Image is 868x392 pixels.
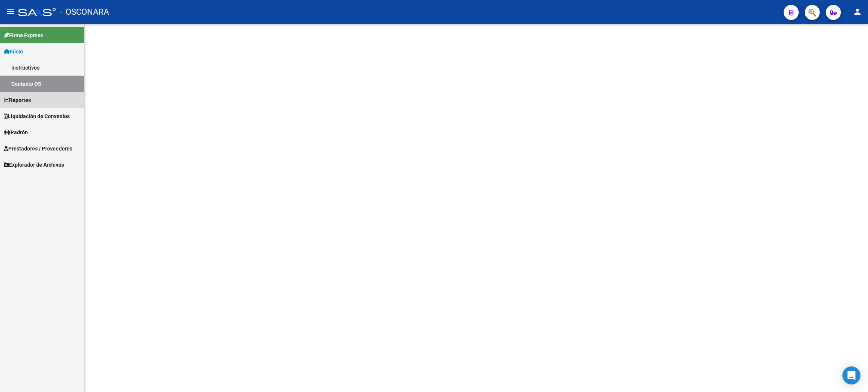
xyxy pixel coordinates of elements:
[4,47,23,56] span: Inicio
[4,112,70,120] span: Liquidación de Convenios
[4,161,64,169] span: Explorador de Archivos
[60,4,109,20] span: - OSCONARA
[4,31,43,40] span: Firma Express
[853,7,862,16] mat-icon: person
[4,128,28,137] span: Padrón
[4,144,72,153] span: Prestadores / Proveedores
[842,366,860,384] div: Open Intercom Messenger
[4,96,31,104] span: Reportes
[6,7,15,16] mat-icon: menu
